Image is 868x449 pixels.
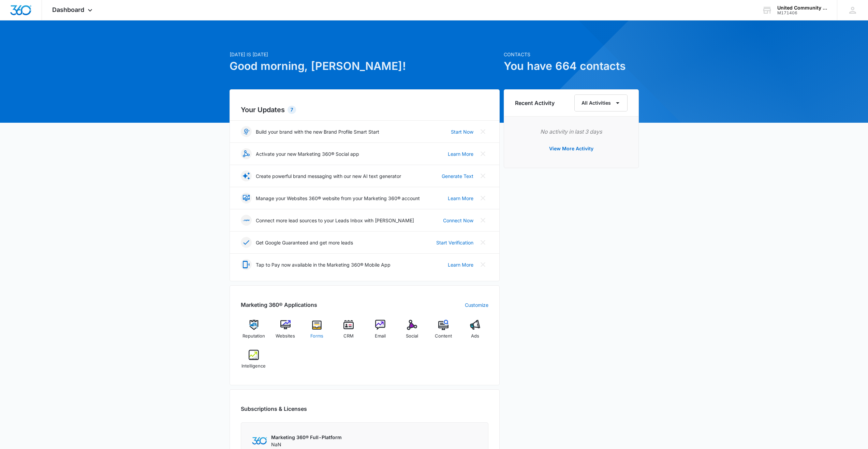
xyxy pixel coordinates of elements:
[443,217,473,224] a: Connect Now
[477,148,488,159] button: Close
[241,350,267,374] a: Intelligence
[241,320,267,344] a: Reputation
[436,239,473,246] a: Start Verification
[477,193,488,204] button: Close
[375,333,386,340] span: Email
[252,437,267,444] img: Marketing 360 Logo
[504,58,639,74] h1: You have 664 contacts
[477,237,488,248] button: Close
[515,99,555,107] h6: Recent Activity
[448,195,473,202] a: Learn More
[271,434,342,448] div: NaN
[451,128,473,135] a: Start Now
[343,333,354,340] span: CRM
[256,173,401,180] p: Create powerful brand messaging with our new AI text generator
[477,170,488,181] button: Close
[448,150,473,158] a: Learn More
[574,94,628,111] button: All Activities
[471,333,479,340] span: Ads
[241,301,317,309] h2: Marketing 360® Applications
[242,333,265,340] span: Reputation
[336,320,362,344] a: CRM
[542,140,600,157] button: View More Activity
[241,105,488,115] h2: Your Updates
[504,51,639,58] p: Contacts
[777,5,827,11] div: account name
[477,215,488,226] button: Close
[777,11,827,15] div: account id
[477,126,488,137] button: Close
[442,173,473,180] a: Generate Text
[256,217,414,224] p: Connect more lead sources to your Leads Inbox with [PERSON_NAME]
[230,58,500,74] h1: Good morning, [PERSON_NAME]!
[276,333,295,340] span: Websites
[448,261,473,268] a: Learn More
[288,106,296,114] div: 7
[256,239,353,246] p: Get Google Guaranteed and get more leads
[304,320,330,344] a: Forms
[256,195,420,202] p: Manage your Websites 360® website from your Marketing 360® account
[465,301,488,309] a: Customize
[230,51,500,58] p: [DATE] is [DATE]
[256,261,391,268] p: Tap to Pay now available in the Marketing 360® Mobile App
[52,6,84,13] span: Dashboard
[256,128,379,135] p: Build your brand with the new Brand Profile Smart Start
[367,320,394,344] a: Email
[241,405,307,413] h2: Subscriptions & Licenses
[462,320,488,344] a: Ads
[271,434,342,441] p: Marketing 360® Full-Platform
[515,128,628,136] p: No activity in last 3 days
[399,320,425,344] a: Social
[435,333,452,340] span: Content
[310,333,323,340] span: Forms
[430,320,457,344] a: Content
[241,363,266,370] span: Intelligence
[406,333,418,340] span: Social
[256,150,359,158] p: Activate your new Marketing 360® Social app
[477,259,488,270] button: Close
[272,320,298,344] a: Websites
